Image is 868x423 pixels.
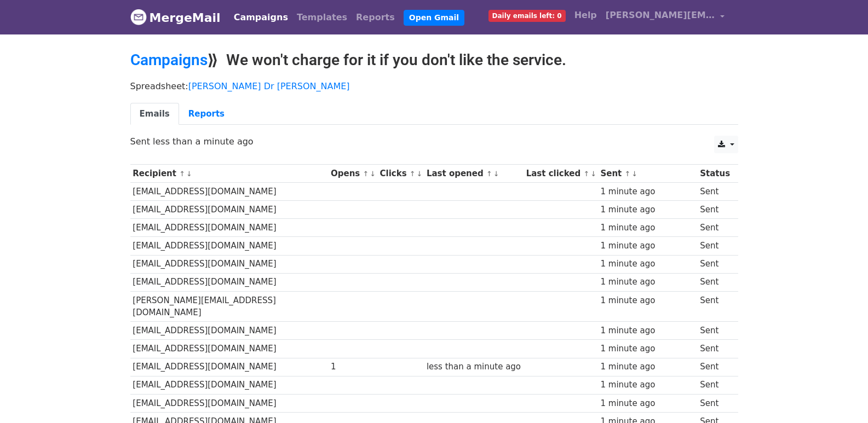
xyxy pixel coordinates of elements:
div: 1 minute ago [600,343,694,355]
td: Sent [697,219,732,237]
td: Sent [697,340,732,358]
div: 1 minute ago [600,325,694,337]
a: Help [570,4,601,26]
div: 1 [331,361,375,373]
a: ↑ [410,170,416,178]
div: 1 minute ago [600,204,694,216]
div: 1 minute ago [600,294,694,307]
a: ↑ [363,170,369,178]
td: [EMAIL_ADDRESS][DOMAIN_NAME] [130,322,329,340]
td: [EMAIL_ADDRESS][DOMAIN_NAME] [130,255,329,273]
a: Campaigns [130,51,208,69]
td: Sent [697,322,732,340]
a: ↓ [590,170,596,178]
span: Daily emails left: 0 [488,10,566,22]
a: ↑ [625,170,631,178]
td: [EMAIL_ADDRESS][DOMAIN_NAME] [130,340,329,358]
td: [EMAIL_ADDRESS][DOMAIN_NAME] [130,358,329,376]
a: Reports [352,7,399,28]
a: ↓ [186,170,192,178]
img: MergeMail logo [130,9,147,25]
a: ↓ [417,170,423,178]
td: [EMAIL_ADDRESS][DOMAIN_NAME] [130,183,329,201]
td: Sent [697,201,732,219]
th: Last opened [424,165,524,183]
td: [PERSON_NAME][EMAIL_ADDRESS][DOMAIN_NAME] [130,291,329,322]
a: ↑ [179,170,185,178]
td: [EMAIL_ADDRESS][DOMAIN_NAME] [130,376,329,394]
th: Last clicked [524,165,598,183]
td: Sent [697,394,732,412]
td: Sent [697,237,732,255]
td: Sent [697,273,732,291]
a: ↓ [631,170,637,178]
div: 1 minute ago [600,258,694,270]
th: Clicks [377,165,424,183]
td: [EMAIL_ADDRESS][DOMAIN_NAME] [130,219,329,237]
th: Recipient [130,165,329,183]
td: [EMAIL_ADDRESS][DOMAIN_NAME] [130,394,329,412]
div: 1 minute ago [600,240,694,252]
td: [EMAIL_ADDRESS][DOMAIN_NAME] [130,201,329,219]
th: Opens [328,165,377,183]
div: less than a minute ago [427,361,521,373]
td: Sent [697,183,732,201]
a: Campaigns [229,7,292,28]
a: Emails [130,103,179,125]
p: Spreadsheet: [130,80,738,92]
a: ↓ [370,170,376,178]
a: Open Gmail [404,10,464,26]
p: Sent less than a minute ago [130,136,738,147]
td: Sent [697,291,732,322]
td: Sent [697,376,732,394]
td: [EMAIL_ADDRESS][DOMAIN_NAME] [130,237,329,255]
a: ↑ [583,170,589,178]
th: Status [697,165,732,183]
span: [PERSON_NAME][EMAIL_ADDRESS][DOMAIN_NAME] [606,9,715,22]
td: [EMAIL_ADDRESS][DOMAIN_NAME] [130,273,329,291]
a: [PERSON_NAME] Dr [PERSON_NAME] [188,81,350,91]
td: Sent [697,255,732,273]
div: 1 minute ago [600,397,694,410]
a: Daily emails left: 0 [484,4,570,26]
div: 1 minute ago [600,276,694,288]
div: 1 minute ago [600,379,694,391]
div: 1 minute ago [600,222,694,234]
h2: ⟫ We won't charge for it if you don't like the service. [130,51,738,69]
a: Reports [179,103,234,125]
a: Templates [292,7,352,28]
a: ↓ [493,170,499,178]
div: 1 minute ago [600,186,694,198]
td: Sent [697,358,732,376]
a: [PERSON_NAME][EMAIL_ADDRESS][DOMAIN_NAME] [601,4,729,30]
div: 1 minute ago [600,361,694,373]
th: Sent [598,165,698,183]
a: ↑ [486,170,492,178]
a: MergeMail [130,6,221,29]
